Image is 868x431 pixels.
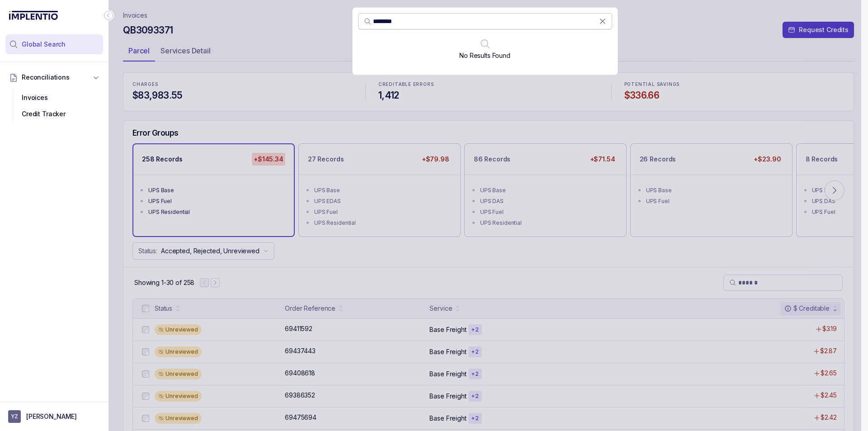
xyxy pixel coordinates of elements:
[459,51,510,60] p: No Results Found
[5,88,103,124] div: Reconciliations
[22,40,66,49] span: Global Search
[8,410,100,423] button: User initials[PERSON_NAME]
[8,410,21,423] span: User initials
[5,67,103,87] button: Reconciliations
[103,10,114,21] div: Collapse Icon
[13,106,96,122] div: Credit Tracker
[22,73,70,82] span: Reconciliations
[26,412,77,421] p: [PERSON_NAME]
[13,90,96,106] div: Invoices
